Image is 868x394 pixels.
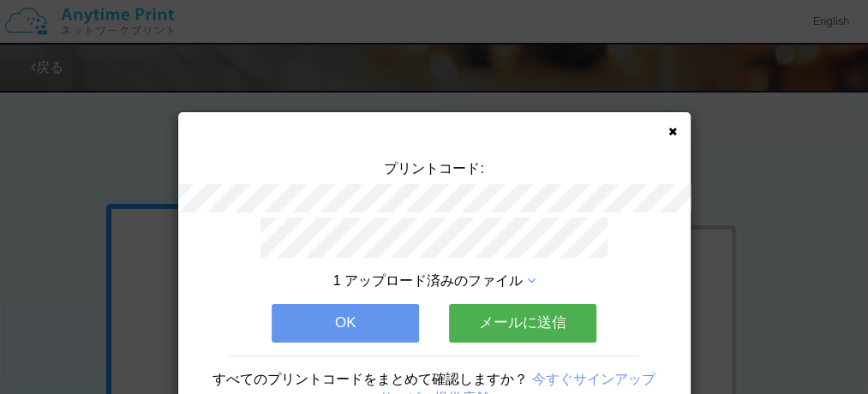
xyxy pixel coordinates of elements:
[333,273,523,288] span: 1 アップロード済みのファイル
[213,372,528,386] span: すべてのプリントコードをまとめて確認しますか？
[532,372,655,386] a: 今すぐサインアップ
[449,304,596,342] button: メールに送信
[384,161,483,176] span: プリントコード:
[272,304,419,342] button: OK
